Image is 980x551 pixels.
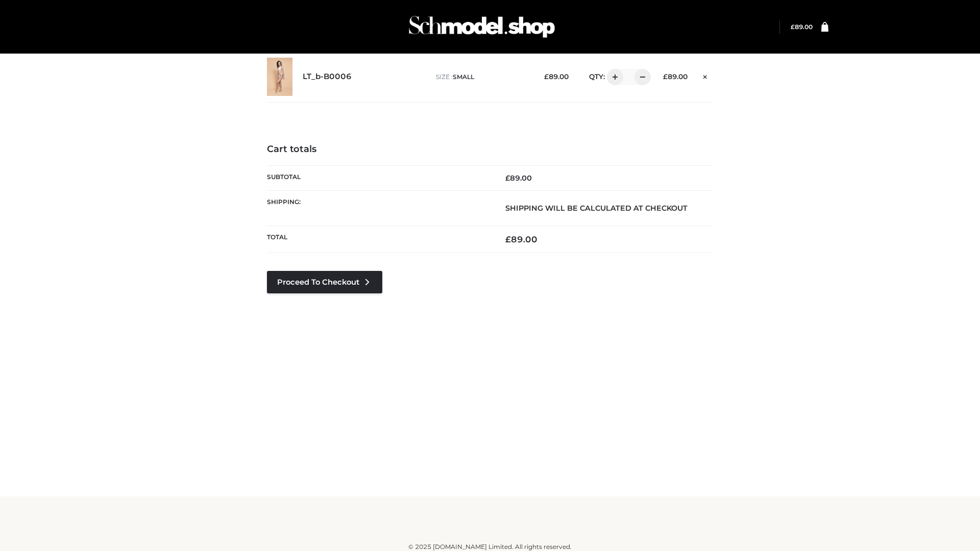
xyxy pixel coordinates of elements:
[791,23,795,31] span: £
[505,173,510,183] span: £
[303,72,352,82] a: LT_b-B0006
[267,58,292,96] img: LT_b-B0006 - SMALL
[505,234,537,244] bdi: 89.00
[267,190,490,226] th: Shipping:
[663,72,668,81] span: £
[663,72,688,81] bdi: 89.00
[267,226,490,253] th: Total
[267,165,490,190] th: Subtotal
[436,72,528,82] p: size :
[698,69,713,82] a: Remove this item
[267,144,713,155] h4: Cart totals
[405,7,558,47] img: Schmodel Admin 964
[505,234,511,244] span: £
[791,23,813,31] a: £89.00
[267,271,382,293] a: Proceed to Checkout
[579,69,647,85] div: QTY:
[544,72,569,81] bdi: 89.00
[453,73,474,81] span: SMALL
[505,204,688,213] strong: Shipping will be calculated at checkout
[791,23,813,31] bdi: 89.00
[544,72,549,81] span: £
[505,173,532,183] bdi: 89.00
